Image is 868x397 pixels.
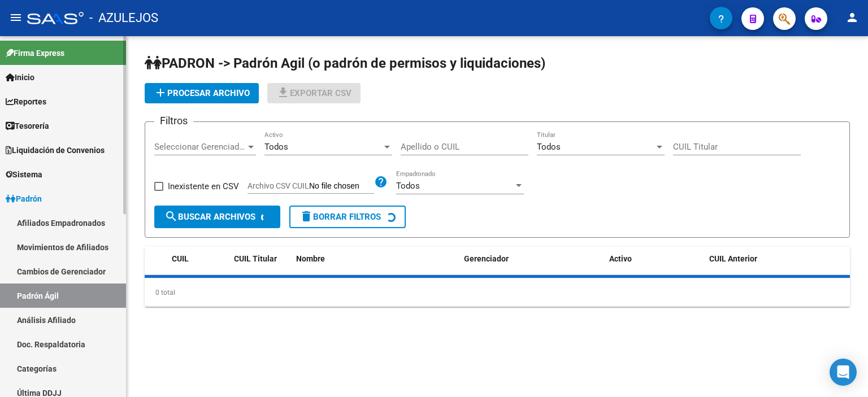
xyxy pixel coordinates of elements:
mat-icon: person [845,11,859,24]
button: Exportar CSV [267,83,361,103]
span: Todos [537,142,561,152]
span: CUIL Anterior [709,254,757,263]
span: Gerenciador [464,254,509,263]
span: Sistema [6,168,42,181]
datatable-header-cell: CUIL Titular [229,247,292,271]
span: Buscar Archivos [164,212,255,222]
span: Archivo CSV CUIL [248,181,309,190]
span: Activo [609,254,632,263]
button: Borrar Filtros [289,206,406,228]
span: Todos [396,181,420,191]
button: Procesar archivo [145,83,259,103]
span: Procesar archivo [154,88,250,98]
input: Archivo CSV CUIL [309,181,374,191]
span: PADRON -> Padrón Agil (o padrón de permisos y liquidaciones) [145,55,545,71]
mat-icon: menu [9,11,23,24]
h3: Filtros [154,113,193,129]
mat-icon: delete [300,210,313,223]
span: Tesorería [6,120,49,132]
span: Inexistente en CSV [168,180,239,193]
datatable-header-cell: CUIL Anterior [705,247,850,271]
span: Firma Express [6,47,64,59]
span: Nombre [296,254,325,263]
datatable-header-cell: Activo [605,247,705,271]
span: Todos [264,142,288,152]
mat-icon: file_download [276,86,290,99]
span: CUIL Titular [234,254,277,263]
datatable-header-cell: Gerenciador [459,247,605,271]
span: Reportes [6,95,46,108]
span: Borrar Filtros [300,212,381,222]
span: - AZULEJOS [89,6,158,30]
span: CUIL [172,254,189,263]
mat-icon: add [154,86,167,99]
datatable-header-cell: Nombre [292,247,459,271]
datatable-header-cell: CUIL [167,247,229,271]
span: Liquidación de Convenios [6,144,105,156]
mat-icon: search [164,210,178,223]
mat-icon: help [374,175,388,189]
div: 0 total [145,278,850,307]
span: Inicio [6,71,34,84]
span: Exportar CSV [276,88,351,98]
span: Seleccionar Gerenciador [154,142,246,152]
button: Buscar Archivos [154,206,280,228]
div: Open Intercom Messenger [830,359,857,386]
span: Padrón [6,193,42,205]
